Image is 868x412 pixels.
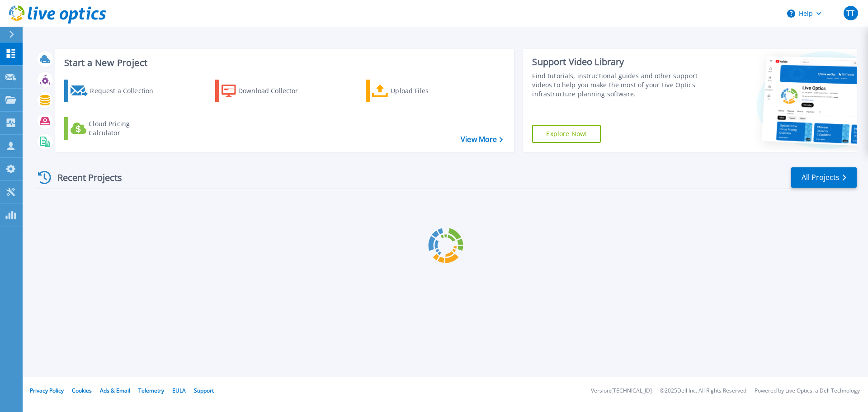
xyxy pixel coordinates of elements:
a: Download Collector [215,80,316,102]
div: Recent Projects [35,166,134,189]
a: Cookies [72,387,92,394]
a: Support [194,387,214,394]
div: Request a Collection [90,82,162,100]
div: Find tutorials, instructional guides and other support videos to help you make the most of your L... [532,71,702,99]
div: Support Video Library [532,56,702,68]
span: TT [846,9,854,17]
a: Request a Collection [64,80,165,102]
a: Explore Now! [532,125,601,143]
a: Privacy Policy [30,387,64,394]
h3: Start a New Project [64,58,503,68]
a: Ads & Email [100,387,130,394]
li: Powered by Live Optics, a Dell Technology [755,388,860,394]
div: Cloud Pricing Calculator [89,119,161,137]
a: Telemetry [138,387,164,394]
a: Upload Files [366,80,467,102]
a: Cloud Pricing Calculator [64,117,165,140]
a: View More [461,135,503,144]
div: Download Collector [238,82,311,100]
li: © 2025 Dell Inc. All Rights Reserved [660,388,746,394]
div: Upload Files [391,82,463,100]
li: Version: [TECHNICAL_ID] [591,388,652,394]
a: All Projects [791,167,857,188]
a: EULA [172,387,186,394]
